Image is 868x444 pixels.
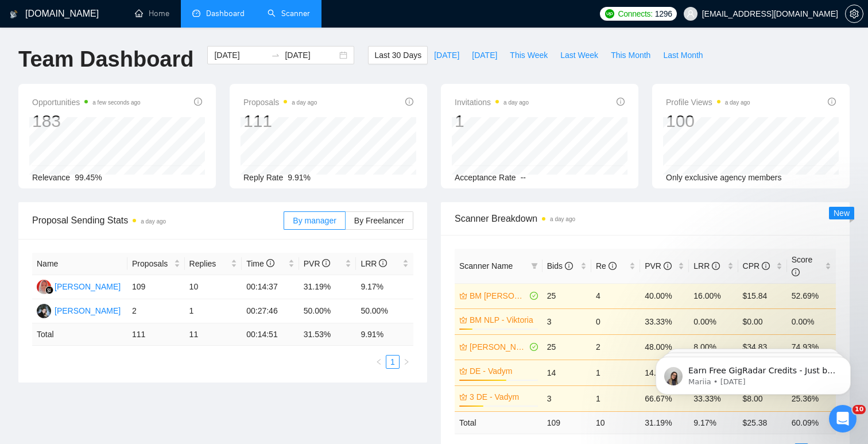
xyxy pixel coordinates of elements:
a: 1 [386,356,399,368]
span: info-circle [762,262,770,270]
button: This Month [604,46,657,64]
td: 00:27:46 [242,299,299,323]
span: crown [459,316,467,324]
button: left [372,355,386,369]
span: Reply Rate [243,173,283,182]
span: [DATE] [434,49,459,61]
td: 31.53 % [299,323,356,346]
td: 40.00% [640,283,689,308]
td: Total [32,323,127,346]
span: Proposal Sending Stats [32,213,284,227]
td: 14 [542,360,591,385]
span: Re [596,261,617,271]
td: 11 [185,323,242,346]
span: CPR [743,261,770,271]
td: 33.33% [640,308,689,334]
span: 9.91% [288,173,311,182]
li: Previous Page [372,355,386,369]
span: 10 [852,405,866,414]
span: Profile Views [666,95,750,109]
td: 0.00% [787,308,836,334]
span: Last 30 Days [374,49,421,61]
span: -- [521,173,526,182]
time: a few seconds ago [92,99,140,106]
td: 9.91 % [356,323,413,346]
td: 9.17% [356,275,413,299]
button: [DATE] [428,46,466,64]
div: 111 [243,110,317,132]
th: Name [32,253,127,275]
button: This Week [503,46,554,64]
button: setting [845,5,863,23]
div: [PERSON_NAME] [55,280,121,293]
td: 9.17 % [689,411,738,434]
span: info-circle [609,262,617,270]
span: Bids [547,261,573,271]
span: crown [459,343,467,351]
div: 100 [666,110,750,132]
span: filter [531,262,538,269]
td: 10 [185,275,242,299]
td: 2 [591,334,640,360]
span: Acceptance Rate [455,173,516,182]
td: 109 [542,411,591,434]
time: a day ago [141,218,166,225]
span: check-circle [530,343,538,351]
td: 00:14:51 [242,323,299,346]
span: Score [792,255,813,277]
span: crown [459,393,467,401]
span: Scanner Name [459,261,513,271]
time: a day ago [503,99,529,106]
span: By manager [293,216,336,225]
td: 31.19 % [640,411,689,434]
iframe: Intercom notifications message [638,333,868,413]
td: 60.09 % [787,411,836,434]
td: 10 [591,411,640,434]
button: Last Week [554,46,604,64]
td: 109 [127,275,185,299]
span: info-circle [266,259,274,267]
span: Invitations [455,95,529,109]
span: info-circle [617,98,625,106]
span: crown [459,292,467,300]
button: [DATE] [466,46,503,64]
div: 1 [455,110,529,132]
span: Connects: [618,7,652,20]
input: End date [285,49,337,61]
span: PVR [304,259,331,268]
span: info-circle [565,262,573,270]
span: swap-right [271,51,280,60]
span: right [403,358,410,365]
a: BM NLP - Viktoria [470,314,536,326]
span: By Freelancer [354,216,404,225]
li: Next Page [400,355,413,369]
span: Proposals [243,95,317,109]
span: Opportunities [32,95,141,109]
td: 31.19% [299,275,356,299]
span: info-circle [712,262,720,270]
span: 1296 [655,7,672,20]
td: Total [455,411,542,434]
a: AC[PERSON_NAME] [37,281,121,291]
button: Last Month [657,46,709,64]
span: LRR [693,261,720,271]
td: $0.00 [738,308,787,334]
th: Replies [185,253,242,275]
span: [DATE] [472,49,497,61]
span: Proposals [132,257,172,270]
a: 3 DE - Vadym [470,391,536,403]
td: 1 [591,360,640,385]
td: 16.00% [689,283,738,308]
span: info-circle [828,98,836,106]
span: user [687,10,695,18]
td: 00:14:37 [242,275,299,299]
span: This Month [611,49,650,61]
img: LB [37,304,51,318]
td: 3 [542,308,591,334]
span: Replies [189,257,229,270]
a: LB[PERSON_NAME] [37,306,121,315]
a: setting [845,9,863,18]
span: info-circle [664,262,672,270]
time: a day ago [550,216,575,222]
span: to [271,51,280,60]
